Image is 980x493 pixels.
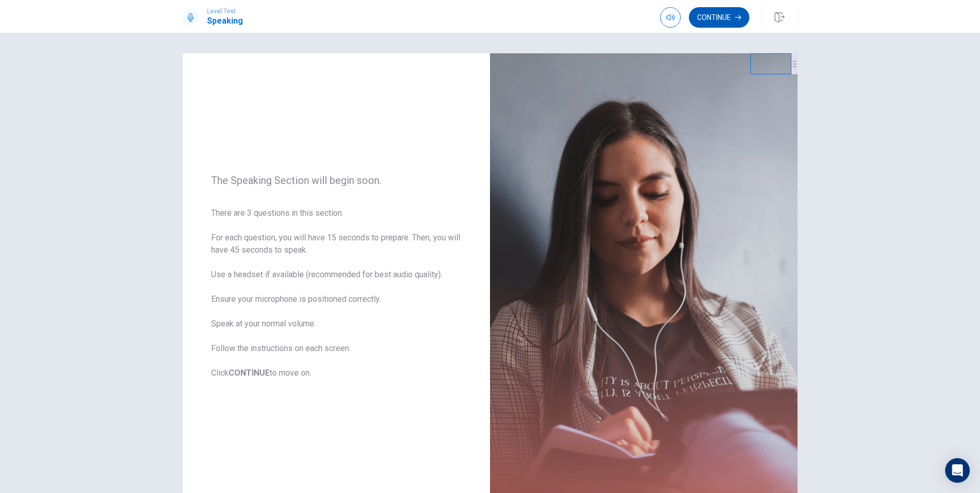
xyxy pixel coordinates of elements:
[211,174,461,187] span: The Speaking Section will begin soon.
[207,15,243,27] h1: Speaking
[689,7,749,28] button: Continue
[211,207,461,379] span: There are 3 questions in this section. For each question, you will have 15 seconds to prepare. Th...
[229,368,270,378] b: CONTINUE
[945,458,970,483] div: Open Intercom Messenger
[207,8,243,15] span: Level Test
